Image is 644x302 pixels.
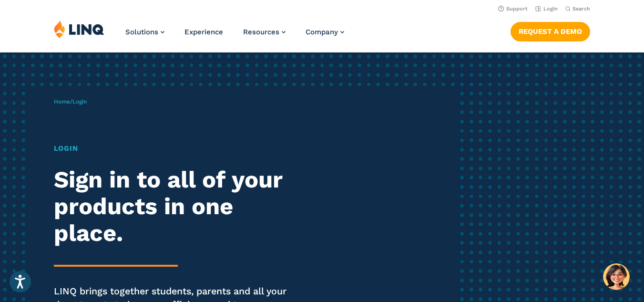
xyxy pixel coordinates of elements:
[125,28,158,36] span: Solutions
[535,6,558,12] a: Login
[306,28,344,36] a: Company
[54,143,302,154] h1: Login
[243,28,286,36] a: Resources
[54,167,302,247] h2: Sign in to all of your products in one place.
[125,20,344,52] nav: Primary Navigation
[243,28,279,36] span: Resources
[572,6,590,12] span: Search
[511,20,590,41] nav: Button Navigation
[511,22,590,41] a: Request a Demo
[603,263,630,290] button: Hello, have a question? Let’s chat.
[72,98,87,105] span: Login
[498,6,528,12] a: Support
[54,20,104,38] img: LINQ | K‑12 Software
[565,5,590,12] button: Open Search Bar
[54,98,70,105] a: Home
[54,98,87,105] span: /
[184,28,223,36] a: Experience
[306,28,338,36] span: Company
[125,28,164,36] a: Solutions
